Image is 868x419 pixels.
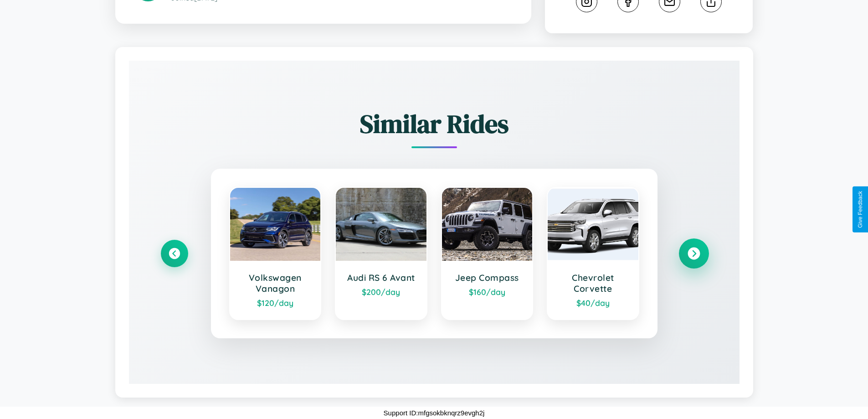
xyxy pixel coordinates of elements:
[345,287,417,297] div: $ 200 /day
[229,187,322,320] a: Volkswagen Vanagon$120/day
[451,287,524,297] div: $ 160 /day
[239,272,312,294] h3: Volkswagen Vanagon
[441,187,534,320] a: Jeep Compass$160/day
[547,187,639,320] a: Chevrolet Corvette$40/day
[451,272,524,283] h3: Jeep Compass
[239,298,312,308] div: $ 120 /day
[335,187,427,320] a: Audi RS 6 Avant$200/day
[857,191,863,228] div: Give Feedback
[161,106,708,141] h2: Similar Rides
[557,272,629,294] h3: Chevrolet Corvette
[345,272,417,283] h3: Audi RS 6 Avant
[384,407,485,419] p: Support ID: mfgsokbknqrz9evgh2j
[557,298,629,308] div: $ 40 /day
